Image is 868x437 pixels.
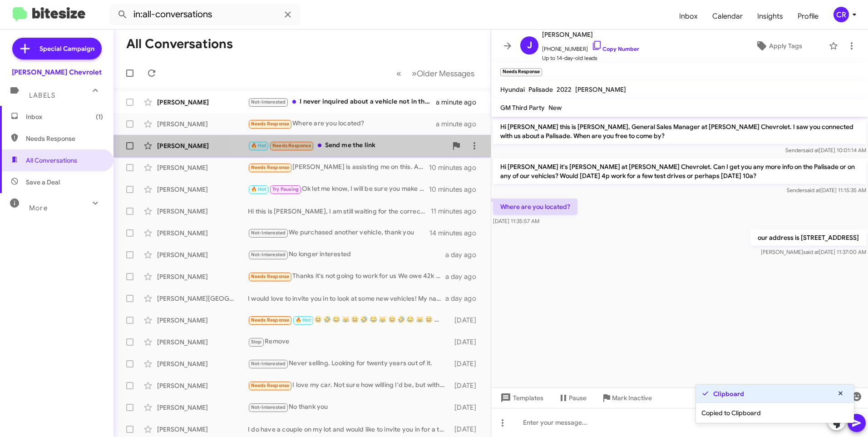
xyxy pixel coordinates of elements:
[251,361,286,367] span: Not-Interested
[248,294,445,303] div: I would love to invite you in to look at some new vehicles! My name is [PERSON_NAME] here at [PER...
[296,317,311,323] span: 🔥 Hot
[826,7,858,22] button: CR
[498,390,543,406] span: Templates
[157,359,248,368] div: [PERSON_NAME]
[272,186,299,192] span: Try Pausing
[110,4,301,25] input: Search
[29,91,55,99] span: Labels
[126,37,233,51] h1: All Conversations
[26,134,103,143] span: Needs Response
[157,425,248,434] div: [PERSON_NAME]
[785,147,866,154] span: Sender [DATE] 10:01:14 AM
[557,85,572,94] span: 2022
[436,119,483,129] div: a minute ago
[12,38,102,60] a: Special Campaign
[251,186,266,192] span: 🔥 Hot
[450,338,483,347] div: [DATE]
[248,162,429,173] div: [PERSON_NAME] is assisting me on this. Already test drove the vehicle
[493,199,577,215] p: Where are you located?
[96,112,103,121] span: (1)
[26,156,77,165] span: All Conversations
[787,187,866,194] span: Sender [DATE] 11:15:35 AM
[248,119,436,129] div: Where are you located?
[450,381,483,390] div: [DATE]
[406,64,480,83] button: Next
[248,315,450,325] div: 😆 🤣 😂 😹 😆 🤣 😂 😹 😆 🤣 😂 😹 😆 🤣 😂 😹
[769,38,802,54] span: Apply Tags
[493,218,539,224] span: [DATE] 11:35:57 AM
[705,3,750,30] a: Calendar
[750,3,790,30] a: Insights
[491,390,551,406] button: Templates
[594,390,659,406] button: Mark Inactive
[592,45,639,52] a: Copy Number
[26,178,60,187] span: Save a Deal
[12,68,102,77] div: [PERSON_NAME] Chevrolet
[500,85,525,94] span: Hyundai
[450,403,483,412] div: [DATE]
[391,64,480,83] nav: Page navigation example
[248,249,445,260] div: No longer interested
[251,230,286,236] span: Not-Interested
[790,3,826,30] a: Profile
[527,38,532,53] span: J
[750,229,866,246] p: our address is [STREET_ADDRESS]
[548,104,562,112] span: New
[157,98,248,107] div: [PERSON_NAME]
[248,184,429,194] div: Ok let me know, I will be sure you make it worth the ride for you
[500,68,542,76] small: Needs Response
[696,403,854,423] div: Copied to Clipboard
[713,389,744,398] strong: Clipboard
[248,271,445,282] div: Thanks it's not going to work for us We owe 42k on my expedition and it's only worth maybe 28- so...
[493,119,866,144] p: Hi [PERSON_NAME] this is [PERSON_NAME], General Sales Manager at [PERSON_NAME] Chevrolet. I saw y...
[157,381,248,390] div: [PERSON_NAME]
[248,228,429,238] div: We purchased another vehicle, thank you
[732,38,824,54] button: Apply Tags
[391,64,407,83] button: Previous
[157,338,248,347] div: [PERSON_NAME]
[803,147,819,154] span: said at
[251,143,266,149] span: 🔥 Hot
[248,337,450,347] div: Remove
[804,187,820,194] span: said at
[251,317,290,323] span: Needs Response
[551,390,594,406] button: Pause
[157,272,248,281] div: [PERSON_NAME]
[157,403,248,412] div: [PERSON_NAME]
[251,339,262,345] span: Stop
[450,316,483,325] div: [DATE]
[251,273,290,279] span: Needs Response
[436,98,483,107] div: a minute ago
[833,7,849,22] div: CR
[157,163,248,172] div: [PERSON_NAME]
[569,390,587,406] span: Pause
[157,316,248,325] div: [PERSON_NAME]
[248,97,436,107] div: I never inquired about a vehicle not in the market
[39,44,94,53] span: Special Campaign
[612,390,652,406] span: Mark Inactive
[251,382,290,388] span: Needs Response
[803,248,819,255] span: said at
[396,68,401,79] span: «
[542,40,639,54] span: [PHONE_NUMBER]
[429,163,483,172] div: 10 minutes ago
[157,141,248,150] div: [PERSON_NAME]
[450,359,483,368] div: [DATE]
[429,185,483,194] div: 10 minutes ago
[528,85,553,94] span: Palisade
[29,204,48,212] span: More
[445,272,483,281] div: a day ago
[542,29,639,40] span: [PERSON_NAME]
[248,380,450,391] div: I love my car. Not sure how willing I'd be, but with the right price and my monthly payment remai...
[248,425,450,434] div: I do have a couple on my lot and would like to invite you in for a test drive and some pricing in...
[542,54,639,63] span: Up to 14-day-old leads
[157,228,248,238] div: [PERSON_NAME]
[445,294,483,303] div: a day ago
[500,104,545,112] span: GM Third Party
[272,143,311,149] span: Needs Response
[251,121,290,127] span: Needs Response
[157,294,248,303] div: [PERSON_NAME][GEOGRAPHIC_DATA]
[251,164,290,170] span: Needs Response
